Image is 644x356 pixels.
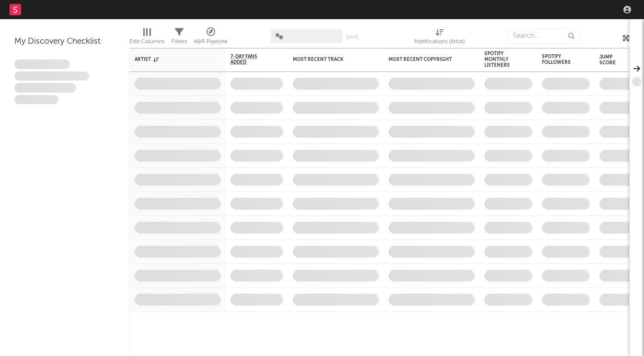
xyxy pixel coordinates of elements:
[274,55,283,64] button: Filter by 7-Day Fans Added
[389,57,460,62] div: Most Recent Copyright
[14,95,58,105] span: Aliquam viverra
[172,24,187,52] div: Filters
[194,36,228,47] div: A&R Pipeline
[14,36,115,47] div: My Discovery Checklist
[369,55,379,64] button: Filter by Most Recent Track
[14,59,70,69] span: Lorem ipsum dolor
[129,24,164,52] div: Edit Columns
[599,54,623,66] div: Jump Score
[194,24,228,52] div: A&R Pipeline
[211,55,221,64] button: Filter by Artist
[542,54,575,65] div: Spotify Followers
[507,29,579,43] input: Search...
[230,54,269,65] span: 7-Day Fans Added
[414,36,465,47] div: Notifications (Artist)
[129,36,164,47] div: Edit Columns
[484,51,518,68] div: Spotify Monthly Listeners
[135,57,207,62] div: Artist
[465,55,475,64] button: Filter by Most Recent Copyright
[580,55,590,64] button: Filter by Spotify Followers
[293,57,365,62] div: Most Recent Track
[628,55,638,65] button: Filter by Jump Score
[14,71,89,81] span: Integer aliquet in purus et
[14,83,76,93] span: Praesent ac interdum
[172,36,187,47] div: Filters
[523,55,532,64] button: Filter by Spotify Monthly Listeners
[414,24,465,52] div: Notifications (Artist)
[346,35,358,40] button: Save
